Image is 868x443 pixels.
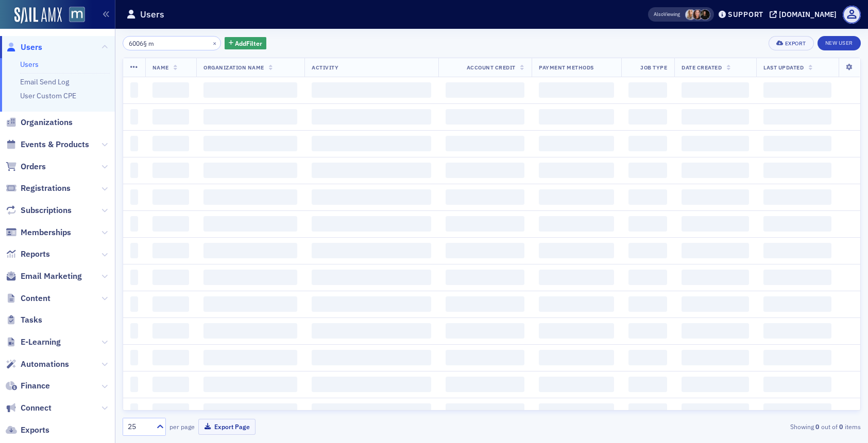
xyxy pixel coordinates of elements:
span: Finance [21,380,50,392]
span: ‌ [628,350,667,365]
span: Content [21,293,50,304]
div: Export [785,41,806,46]
span: ‌ [628,163,667,178]
div: Showing out of items [622,422,861,431]
span: ‌ [763,350,831,365]
span: ‌ [682,323,749,339]
span: ‌ [152,323,189,339]
span: ‌ [539,163,614,178]
span: ‌ [539,350,614,365]
span: ‌ [682,403,749,419]
span: ‌ [628,296,667,312]
span: ‌ [682,163,749,178]
span: ‌ [203,377,297,392]
span: ‌ [312,189,431,205]
span: Organization Name [203,64,264,71]
span: ‌ [446,216,524,232]
span: ‌ [312,82,431,98]
h1: Users [140,8,164,21]
span: ‌ [203,270,297,285]
span: ‌ [539,243,614,258]
span: Job Type [640,64,667,71]
span: ‌ [312,136,431,151]
span: ‌ [682,350,749,365]
span: Events & Products [21,139,89,150]
span: Account Credit [467,64,516,71]
span: ‌ [203,163,297,178]
span: ‌ [628,323,667,339]
span: Subscriptions [21,205,72,216]
span: ‌ [539,323,614,339]
span: ‌ [152,296,189,312]
strong: 0 [838,422,845,431]
span: ‌ [763,136,831,151]
span: ‌ [152,350,189,365]
span: ‌ [682,296,749,312]
span: ‌ [628,82,667,98]
a: Content [6,293,50,304]
img: SailAMX [14,7,62,24]
span: ‌ [628,216,667,232]
span: ‌ [446,82,524,98]
span: E-Learning [21,336,61,348]
span: ‌ [152,270,189,285]
span: ‌ [312,350,431,365]
span: Tasks [21,314,42,326]
span: ‌ [682,189,749,205]
span: ‌ [130,350,138,365]
span: ‌ [130,216,138,232]
span: ‌ [152,109,189,125]
a: Registrations [6,183,71,194]
span: ‌ [539,270,614,285]
a: Users [6,42,42,53]
strong: 0 [814,422,821,431]
span: ‌ [152,136,189,151]
span: Viewing [654,11,680,18]
span: Add Filter [235,39,262,48]
span: Exports [21,424,49,436]
span: ‌ [628,403,667,419]
span: ‌ [312,403,431,419]
span: ‌ [628,377,667,392]
span: Profile [843,6,861,24]
span: ‌ [446,243,524,258]
button: Export [769,36,813,50]
span: Connect [21,402,52,414]
span: ‌ [130,136,138,151]
button: Export Page [198,419,256,435]
span: ‌ [203,109,297,125]
span: ‌ [152,189,189,205]
span: ‌ [446,403,524,419]
a: Reports [6,249,50,260]
span: ‌ [628,136,667,151]
a: Finance [6,380,50,392]
label: per page [169,422,195,431]
a: New User [818,36,861,50]
span: ‌ [130,377,138,392]
span: ‌ [152,377,189,392]
span: Users [21,42,42,53]
span: ‌ [130,323,138,339]
span: ‌ [682,216,749,232]
span: Orders [21,161,46,172]
span: ‌ [203,82,297,98]
span: Email Marketing [21,271,82,282]
span: ‌ [539,296,614,312]
span: ‌ [203,189,297,205]
span: ‌ [130,109,138,125]
span: ‌ [539,189,614,205]
span: Emily Trott [685,9,696,20]
span: ‌ [446,270,524,285]
a: E-Learning [6,336,61,348]
a: Orders [6,161,46,172]
span: ‌ [628,109,667,125]
span: ‌ [763,243,831,258]
span: ‌ [539,216,614,232]
span: ‌ [682,377,749,392]
span: ‌ [446,136,524,151]
a: Email Marketing [6,271,82,282]
a: Email Send Log [20,77,69,86]
span: ‌ [446,109,524,125]
a: Organizations [6,117,73,128]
